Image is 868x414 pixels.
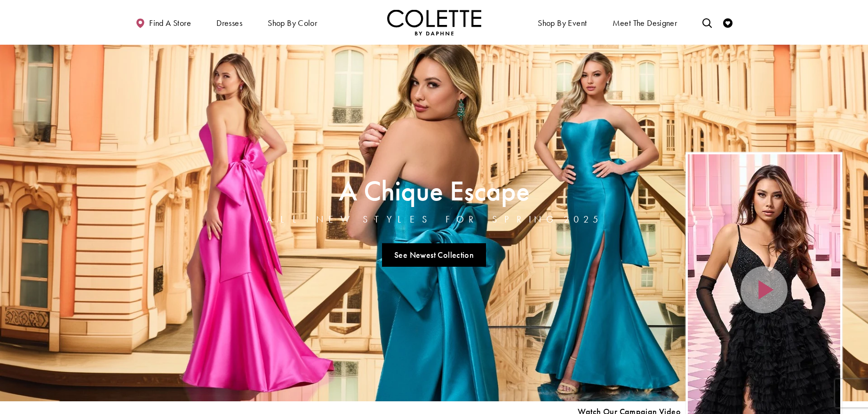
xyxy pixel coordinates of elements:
a: See Newest Collection A Chique Escape All New Styles For Spring 2025 [382,243,486,267]
img: Colette by Daphne [387,9,481,35]
span: Shop By Event [535,9,589,35]
span: Meet the designer [613,18,677,28]
a: Visit Home Page [387,9,481,35]
ul: Slider Links [264,239,605,271]
a: Find a store [133,9,193,35]
a: Toggle search [700,9,714,35]
span: Shop by color [268,18,317,28]
a: Meet the designer [610,9,680,35]
a: Check Wishlist [721,9,735,35]
span: Dresses [214,9,245,35]
span: Dresses [216,18,242,28]
span: Shop By Event [538,18,587,28]
span: Shop by color [265,9,319,35]
span: Find a store [149,18,191,28]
